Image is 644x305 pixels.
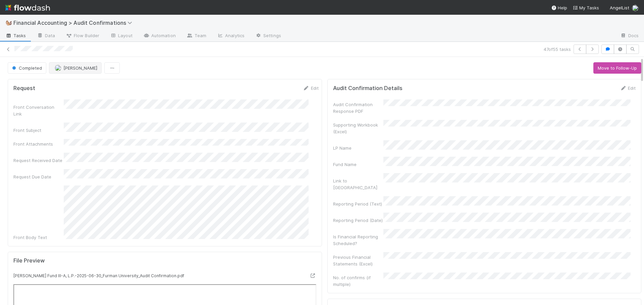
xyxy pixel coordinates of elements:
[333,161,383,168] div: Fund Name
[13,19,136,26] span: Financial Accounting > Audit Confirmations
[333,85,402,92] h5: Audit Confirmation Details
[13,273,184,278] small: [PERSON_NAME] Fund III-A, L.P.-2025-06-30_Furman University_Audit Confirmation.pdf
[333,145,383,151] div: LP Name
[333,177,383,191] div: Link to [GEOGRAPHIC_DATA]
[13,257,45,264] h5: File Preview
[250,31,286,42] a: Settings
[5,20,12,25] span: 🐿️
[5,32,26,39] span: Tasks
[333,274,383,288] div: No. of confirms (if multiple)
[5,2,50,13] img: logo-inverted-e16ddd16eac7371096b0.svg
[63,65,97,71] span: [PERSON_NAME]
[105,31,138,42] a: Layout
[333,254,383,267] div: Previous Financial Statements (Excel)
[55,65,61,71] img: avatar_030f5503-c087-43c2-95d1-dd8963b2926c.png
[610,5,629,10] span: AngelList
[13,234,64,241] div: Front Body Text
[632,5,639,11] img: avatar_030f5503-c087-43c2-95d1-dd8963b2926c.png
[573,5,599,10] span: My Tasks
[60,31,105,42] a: Flow Builder
[544,46,571,53] span: 47 of 55 tasks
[13,127,64,134] div: Front Subject
[13,104,64,117] div: Front Conversation Link
[13,173,64,180] div: Request Due Date
[333,101,383,115] div: Audit Confirmation Response PDF
[11,65,42,71] span: Completed
[333,201,383,207] div: Reporting Period (Text)
[13,85,35,92] h5: Request
[620,85,636,91] a: Edit
[49,62,102,74] button: [PERSON_NAME]
[13,157,64,164] div: Request Received Date
[333,233,383,247] div: Is Financial Reporting Scheduled?
[181,31,212,42] a: Team
[593,62,641,74] button: Move to Follow-Up
[138,31,181,42] a: Automation
[32,31,60,42] a: Data
[303,85,319,91] a: Edit
[573,4,599,11] a: My Tasks
[212,31,250,42] a: Analytics
[66,32,99,39] span: Flow Builder
[8,62,46,74] button: Completed
[333,217,383,224] div: Reporting Period (Date)
[615,31,644,42] a: Docs
[551,4,567,11] div: Help
[13,141,64,147] div: Front Attachments
[333,122,383,135] div: Supporting Workbook (Excel)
